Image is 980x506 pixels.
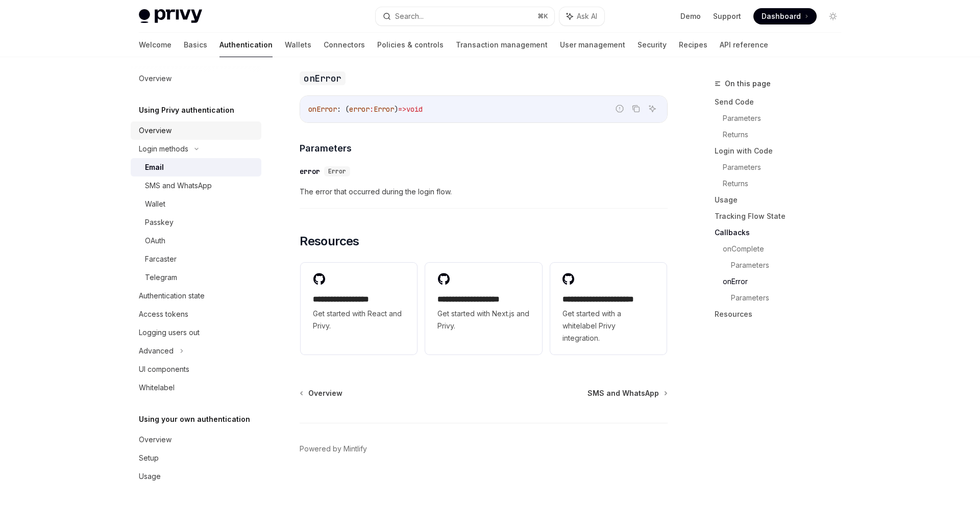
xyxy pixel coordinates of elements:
span: ⌘ K [537,12,548,20]
a: Support [713,11,741,21]
h5: Using your own authentication [139,413,250,425]
div: error [300,166,320,176]
a: User management [560,33,625,57]
a: Demo [680,11,701,21]
span: : ( [337,105,349,114]
span: onError [308,105,337,114]
a: Dashboard [753,8,817,24]
span: The error that occurred during the login flow. [300,186,668,198]
span: error [349,105,370,114]
div: Whitelabel [139,382,175,394]
a: Authentication state [131,287,261,305]
span: : [370,105,374,114]
span: SMS and WhatsApp [587,388,659,398]
a: Connectors [324,33,365,57]
div: Email [145,161,164,173]
a: Authentication [219,33,273,57]
div: Access tokens [139,308,188,320]
a: Powered by Mintlify [300,444,367,454]
a: Login with Code [715,143,849,159]
a: Tracking Flow State [715,208,849,224]
div: SMS and WhatsApp [145,180,212,192]
a: Parameters [731,257,849,273]
a: Returns [723,127,849,143]
span: Get started with Next.js and Privy. [437,308,529,332]
button: Toggle dark mode [825,8,841,24]
span: Dashboard [762,11,801,21]
span: ) [394,105,398,114]
span: => [398,105,406,114]
a: Access tokens [131,305,261,323]
a: Whitelabel [131,378,261,397]
a: Wallets [285,33,311,57]
div: Overview [139,434,171,446]
span: Error [328,167,346,175]
a: Wallet [131,195,261,213]
span: On this page [725,78,771,90]
a: Overview [131,69,261,88]
div: Overview [139,124,171,137]
span: Error [374,105,394,114]
a: Parameters [731,290,849,306]
a: onError [723,273,849,290]
a: Security [638,33,667,57]
a: Overview [301,388,342,398]
a: SMS and WhatsApp [587,388,667,398]
div: Setup [139,452,159,464]
button: Report incorrect code [613,102,626,115]
a: Basics [184,33,207,57]
div: Authentication state [139,290,205,302]
span: Get started with a whitelabel Privy integration. [562,308,654,344]
a: Usage [131,467,261,486]
a: Recipes [679,33,707,57]
div: Farcaster [145,253,177,265]
a: Telegram [131,268,261,287]
a: Returns [723,175,849,192]
a: API reference [720,33,768,57]
a: Passkey [131,213,261,232]
span: Resources [300,233,359,249]
a: SMS and WhatsApp [131,176,261,195]
a: Overview [131,121,261,140]
a: Welcome [139,33,171,57]
button: Copy the contents from the code block [629,102,643,115]
a: onComplete [723,241,849,257]
img: light logo [139,9,202,23]
span: Parameters [300,141,352,155]
a: Transaction management [456,33,548,57]
div: UI components [139,363,189,375]
div: Overview [139,72,171,85]
div: Wallet [145,198,165,210]
div: Logging users out [139,326,200,339]
a: Parameters [723,159,849,175]
div: OAuth [145,235,165,247]
a: Callbacks [715,224,849,241]
h5: Using Privy authentication [139,104,234,116]
a: Overview [131,431,261,449]
div: Usage [139,470,161,483]
button: Search...⌘K [376,7,554,26]
a: Setup [131,449,261,467]
div: Advanced [139,345,174,357]
a: Usage [715,192,849,208]
a: Policies & controls [377,33,444,57]
a: Send Code [715,94,849,110]
div: Login methods [139,143,188,155]
a: Farcaster [131,250,261,268]
div: Telegram [145,271,177,284]
a: Resources [715,306,849,322]
span: Ask AI [577,11,597,21]
a: UI components [131,360,261,378]
a: OAuth [131,232,261,250]
div: Passkey [145,216,174,229]
a: Email [131,158,261,176]
button: Ask AI [559,7,604,26]
code: onError [300,71,346,85]
button: Ask AI [646,102,659,115]
span: void [406,105,423,114]
span: Get started with React and Privy. [313,308,405,332]
div: Search... [395,10,424,22]
span: Overview [308,388,342,398]
a: Parameters [723,110,849,127]
a: Logging users out [131,323,261,342]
